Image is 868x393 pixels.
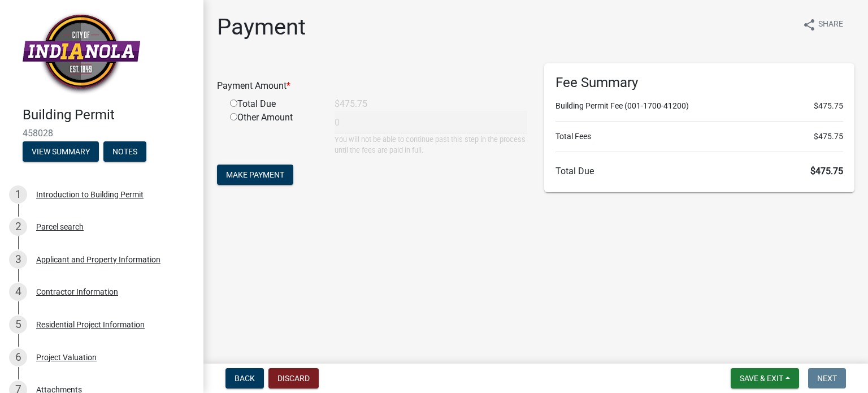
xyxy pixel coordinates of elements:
[793,14,852,36] button: shareShare
[814,100,843,112] span: $475.75
[9,185,27,204] div: 1
[103,141,146,162] button: Notes
[23,12,140,95] img: City of Indianola, Iowa
[555,166,843,176] h6: Total Due
[23,148,99,157] wm-modal-confirm: Summary
[222,111,326,156] div: Other Amount
[9,283,27,301] div: 4
[9,316,27,334] div: 5
[9,251,27,269] div: 3
[222,97,326,111] div: Total Due
[225,368,264,388] button: Back
[36,256,160,264] div: Applicant and Property Information
[817,374,837,383] span: Next
[814,131,843,142] span: $475.75
[731,368,799,388] button: Save & Exit
[555,131,843,142] li: Total Fees
[209,79,536,93] div: Payment Amount
[808,368,846,388] button: Next
[217,165,293,185] button: Make Payment
[36,223,84,231] div: Parcel search
[36,288,118,296] div: Contractor Information
[555,75,843,91] h6: Fee Summary
[802,18,816,32] i: share
[740,374,783,383] span: Save & Exit
[9,348,27,366] div: 6
[23,141,99,162] button: View Summary
[235,374,255,383] span: Back
[810,166,843,176] span: $475.75
[36,353,97,361] div: Project Valuation
[268,368,319,388] button: Discard
[217,14,306,41] h1: Payment
[36,321,145,329] div: Residential Project Information
[9,218,27,236] div: 2
[23,107,194,123] h4: Building Permit
[103,148,146,157] wm-modal-confirm: Notes
[555,100,843,112] li: Building Permit Fee (001-1700-41200)
[23,128,181,139] span: 458028
[226,170,284,179] span: Make Payment
[818,18,843,32] span: Share
[36,191,144,198] div: Introduction to Building Permit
